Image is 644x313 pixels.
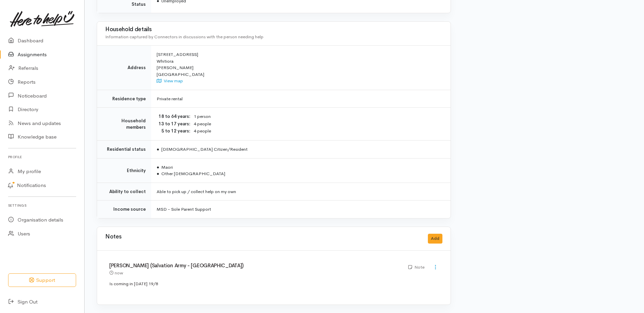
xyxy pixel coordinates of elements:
h6: Profile [8,152,76,162]
div: [STREET_ADDRESS] Whitiora [PERSON_NAME] [GEOGRAPHIC_DATA] [157,51,442,84]
td: Ability to collect [97,183,151,201]
h3: Household details [105,26,442,33]
div: Note [408,264,424,271]
span: Information captured by Connectors in discussions with the person needing help [105,34,263,40]
td: Household members [97,108,151,141]
dt: 5 to 12 years [157,128,190,134]
span: ● [157,164,159,170]
button: Support [8,273,76,287]
dd: 1 person [194,113,442,120]
dd: 4 people [194,121,442,128]
h6: Settings [8,201,76,210]
dd: 4 people [194,128,442,135]
dt: 18 to 64 years [157,113,190,120]
td: Residence type [97,90,151,108]
td: Address [97,46,151,90]
td: Income source [97,201,151,218]
span: Maori Other [DEMOGRAPHIC_DATA] [157,164,225,177]
span: ● [157,146,159,152]
td: MSD - Sole Parent Support [151,201,451,218]
h4: [PERSON_NAME] (Salvation Army - [GEOGRAPHIC_DATA]) [109,263,400,269]
span: ● [157,171,159,176]
button: Add [428,234,442,244]
dt: 13 to 17 years [157,121,190,127]
td: Able to pick up / collect help on my own [151,183,451,201]
td: Private rental [151,90,451,108]
h3: Notes [105,234,121,244]
a: View map [157,78,183,84]
span: [DEMOGRAPHIC_DATA] Citizen/Resident [157,146,248,152]
time: now [115,270,123,276]
p: Is coming in [DATE] 19/8 [109,280,438,287]
td: Residential status [97,141,151,159]
td: Ethnicity [97,158,151,183]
